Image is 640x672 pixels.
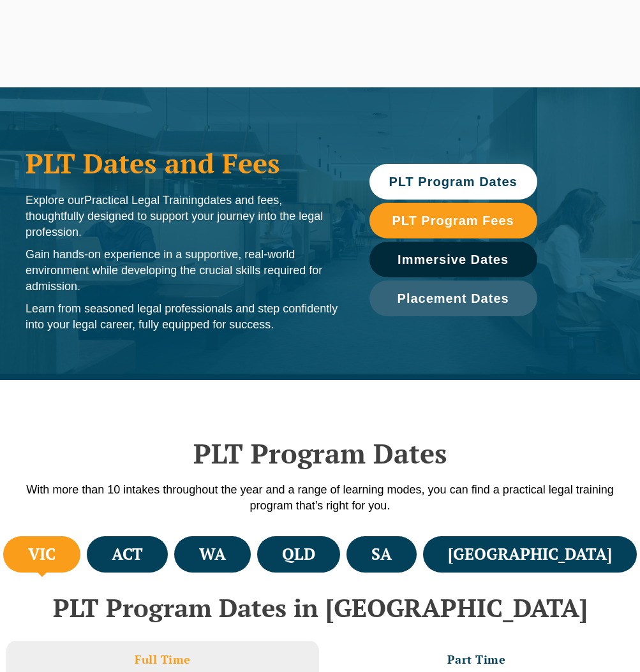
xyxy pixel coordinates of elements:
h1: PLT Dates and Fees [26,147,344,179]
span: Practical Legal Training [84,194,204,207]
p: Learn from seasoned legal professionals and step confidently into your legal career, fully equipp... [26,301,344,333]
h4: SA [371,544,392,565]
a: Immersive Dates [369,242,537,277]
h4: WA [199,544,226,565]
span: PLT Program Fees [392,214,514,227]
h4: QLD [282,544,315,565]
span: PLT Program Dates [389,175,517,188]
p: Gain hands-on experience in a supportive, real-world environment while developing the crucial ski... [26,247,344,295]
h4: ACT [112,544,143,565]
h4: [GEOGRAPHIC_DATA] [448,544,612,565]
h4: VIC [28,544,56,565]
h3: Full Time [135,652,191,667]
p: With more than 10 intakes throughout the year and a range of learning modes, you can find a pract... [13,482,627,514]
a: PLT Program Dates [369,164,537,200]
a: Placement Dates [369,281,537,316]
h2: PLT Program Dates [13,437,627,469]
h3: Part Time [447,652,506,667]
span: Placement Dates [398,292,509,305]
a: PLT Program Fees [369,203,537,238]
span: Immersive Dates [398,253,509,266]
p: Explore our dates and fees, thoughtfully designed to support your journey into the legal profession. [26,193,344,240]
